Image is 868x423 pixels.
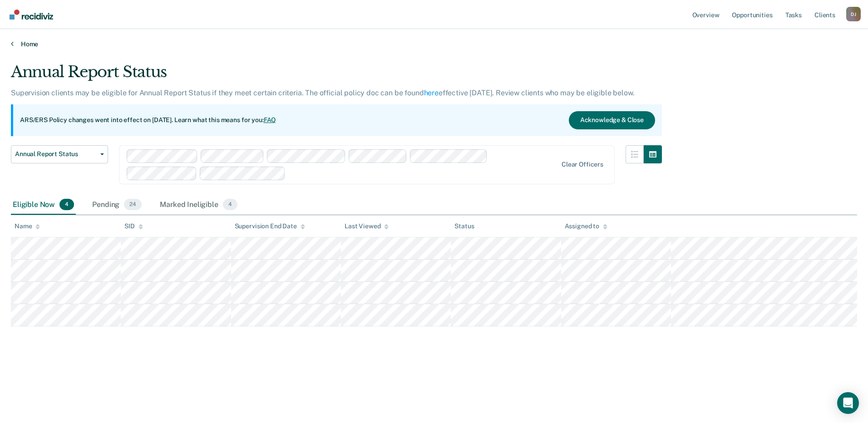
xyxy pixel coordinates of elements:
p: Supervision clients may be eligible for Annual Report Status if they meet certain criteria. The o... [11,89,634,97]
div: Annual Report Status [11,63,662,89]
button: Annual Report Status [11,145,108,163]
div: Last Viewed [345,222,389,230]
div: Open Intercom Messenger [837,392,859,414]
button: Profile dropdown button [846,7,861,21]
div: Status [454,222,474,230]
span: 4 [223,199,237,211]
div: Eligible Now4 [11,195,76,215]
p: ARS/ERS Policy changes went into effect on [DATE]. Learn what this means for you: [20,116,276,125]
div: Marked Ineligible4 [158,195,239,215]
img: Recidiviz [10,10,53,20]
span: 4 [59,199,74,211]
div: Name [15,222,40,230]
div: SID [124,222,143,230]
a: FAQ [264,116,276,123]
a: Home [11,40,857,48]
span: Annual Report Status [15,150,97,158]
a: here [424,89,439,97]
div: Supervision End Date [235,222,305,230]
div: Assigned to [565,222,607,230]
button: Acknowledge & Close [569,111,655,129]
div: Clear officers [562,161,603,168]
div: D J [846,7,861,21]
span: 24 [124,199,142,211]
div: Pending24 [90,195,143,215]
